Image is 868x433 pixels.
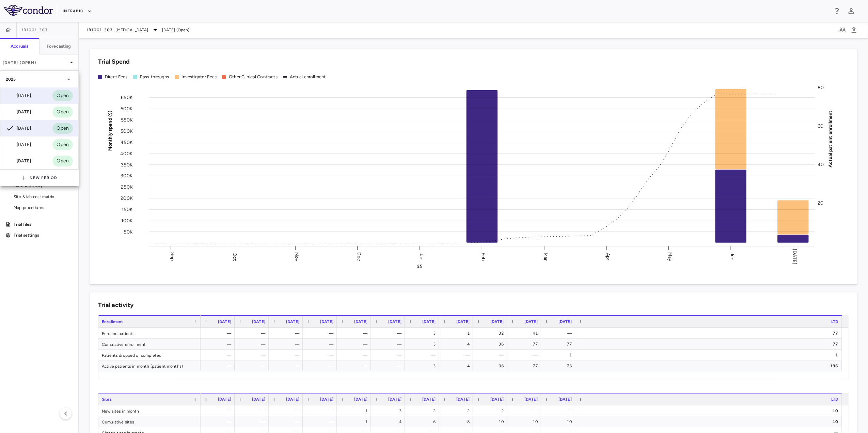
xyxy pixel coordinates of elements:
div: [DATE] [6,124,31,132]
div: 2025 [0,71,78,87]
button: New Period [21,173,58,183]
p: 2025 [6,76,16,82]
div: [DATE] [6,108,31,116]
span: Open [52,92,73,99]
span: Open [52,125,73,132]
div: [DATE] [6,141,31,149]
span: Open [52,141,73,148]
div: [DATE] [6,157,31,165]
div: [DATE] [6,92,31,100]
span: Open [52,157,73,165]
span: Open [52,108,73,116]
